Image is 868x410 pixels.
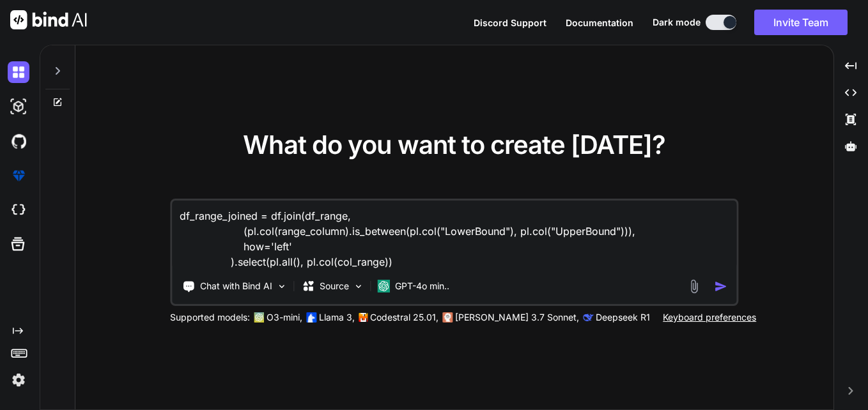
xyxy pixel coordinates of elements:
[442,312,453,323] img: claude
[377,280,390,292] img: GPT-4o mini
[200,280,272,292] p: Chat with Bind AI
[715,280,728,293] img: icon
[8,199,29,221] img: cloudideIcon
[8,165,29,186] img: premium
[754,10,848,35] button: Invite Team
[566,16,633,29] button: Documentation
[254,312,264,323] img: GPT-4
[8,61,29,83] img: darkChat
[8,96,29,118] img: darkAi-studio
[243,129,665,160] span: What do you want to create [DATE]?
[395,280,449,292] p: GPT-4o min..
[267,311,302,324] p: O3-mini,
[10,10,87,29] img: Bind AI
[474,16,546,29] button: Discord Support
[320,280,349,292] p: Source
[170,311,250,324] p: Supported models:
[359,313,368,322] img: Mistral-AI
[8,369,29,391] img: settings
[370,311,438,324] p: Codestral 25.01,
[474,17,546,28] span: Discord Support
[566,17,633,28] span: Documentation
[653,16,701,29] span: Dark mode
[687,279,702,294] img: attachment
[8,130,29,152] img: githubDark
[353,281,364,292] img: Pick Models
[319,311,355,324] p: Llama 3,
[583,312,593,323] img: claude
[455,311,579,324] p: [PERSON_NAME] 3.7 Sonnet,
[596,311,650,324] p: Deepseek R1
[172,201,736,270] textarea: df_range_joined = df.join(df_range, (pl.col(range_column).is_between(pl.col("LowerBound"), pl.col...
[276,281,287,292] img: Pick Tools
[663,311,756,324] p: Keyboard preferences
[306,312,316,323] img: Llama2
